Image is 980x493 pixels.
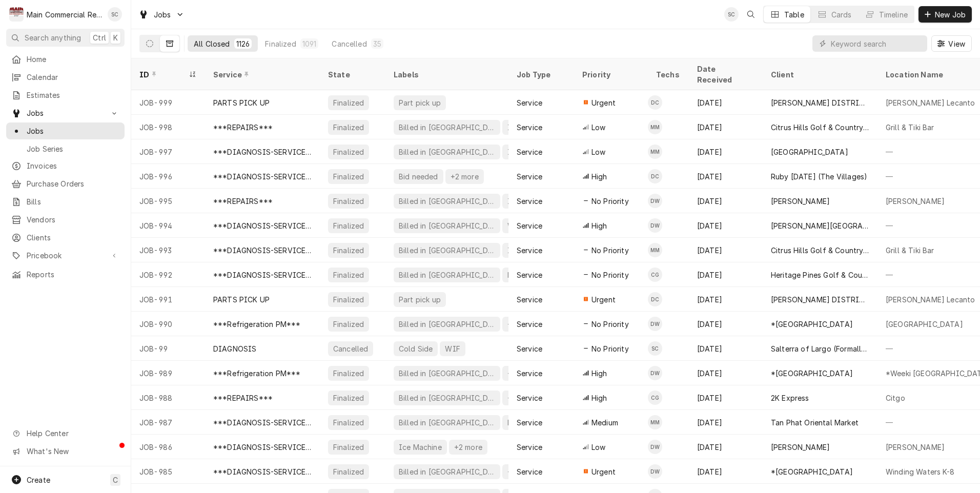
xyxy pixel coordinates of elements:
div: MM [648,243,662,257]
div: [DATE] [689,361,763,385]
span: Medium [591,417,618,428]
div: Techs [656,69,681,80]
div: Mike Marchese's Avatar [648,243,662,257]
span: No Priority [591,196,629,207]
div: [PERSON_NAME] [886,196,945,207]
div: +2 more [506,393,537,403]
div: DW [648,194,662,208]
div: Scott Costello's Avatar [108,7,122,22]
div: CG [648,391,662,405]
div: Finalized [332,245,365,256]
span: Urgent [591,294,616,305]
button: Open search [743,6,759,23]
div: State [328,69,377,80]
div: Cards [831,9,852,20]
div: DW [648,366,662,380]
div: Finalized [332,319,365,330]
div: Dorian Wertz's Avatar [648,366,662,380]
span: High [591,393,607,403]
div: Citgo [886,393,905,403]
span: Invoices [27,160,119,171]
div: Service [213,69,310,80]
div: Cold Side [398,343,434,354]
span: Search anything [25,32,81,43]
div: Billed in [GEOGRAPHIC_DATA] [398,220,496,231]
button: New Job [918,6,972,23]
span: Jobs [154,9,171,20]
div: Billed in [GEOGRAPHIC_DATA] [398,393,496,403]
span: Home [27,54,119,65]
div: Main Commercial Refrigeration Service's Avatar [9,7,24,22]
div: JOB-989 [131,361,205,385]
div: Mike Marchese's Avatar [648,415,662,429]
div: Billed in [GEOGRAPHIC_DATA] [398,147,496,157]
span: Purchase Orders [27,178,119,189]
div: +2 more [453,442,483,453]
span: Calendar [27,72,119,83]
button: View [931,35,972,52]
div: Dorian Wertz's Avatar [648,317,662,331]
span: Create [27,476,50,484]
span: Estimates [27,90,119,100]
span: Jobs [27,126,119,136]
div: Ice Machine [506,196,552,207]
span: Ctrl [93,32,106,43]
div: ID [139,69,187,80]
div: Shawn Combs's Avatar [648,341,662,356]
button: Search anythingCtrlK [6,29,125,47]
div: Dylan Crawford's Avatar [648,95,662,110]
div: Part pick up [398,97,442,108]
div: [DATE] [689,238,763,262]
div: Finalized [265,38,296,49]
span: No Priority [591,343,629,354]
a: Invoices [6,157,125,174]
div: Finalized [332,147,365,157]
div: Citrus Hills Golf & Country Club [771,122,869,133]
div: Ice Machine [506,147,552,157]
div: Finalized [332,270,365,280]
div: Scott Costello's Avatar [724,7,739,22]
div: Finalized [332,393,365,403]
div: DC [648,95,662,110]
div: DW [648,440,662,454]
span: Clients [27,232,119,243]
div: MM [648,120,662,134]
div: [GEOGRAPHIC_DATA] [886,319,963,330]
div: Drinking Fountain [506,270,568,280]
div: Finalized [332,122,365,133]
div: JOB-997 [131,139,205,164]
div: Finalized [332,294,365,305]
div: Caleb Gorton's Avatar [648,268,662,282]
div: 35 [373,38,381,49]
span: No Priority [591,270,629,280]
div: Cancelled [332,343,369,354]
div: Finalized [332,196,365,207]
a: Go to Help Center [6,425,125,442]
a: Home [6,51,125,68]
div: JOB-99 [131,336,205,361]
span: Low [591,147,605,157]
span: Job Series [27,143,119,154]
div: Billed in [GEOGRAPHIC_DATA] [398,122,496,133]
div: +2 more [506,466,537,477]
div: Billed in [GEOGRAPHIC_DATA] [398,368,496,379]
div: MM [648,415,662,429]
div: +4 more [506,319,537,330]
div: Service [517,393,542,403]
div: DW [648,317,662,331]
a: Go to Jobs [6,105,125,121]
div: JOB-998 [131,115,205,139]
div: Heritage Pines Golf & Country Club [771,270,869,280]
span: Reports [27,269,119,280]
div: Billed in [GEOGRAPHIC_DATA] [398,196,496,207]
div: 1091 [302,38,317,49]
div: 2K Express [771,393,809,403]
div: Ruby [DATE] (The Villages) [771,171,867,182]
div: Table [784,9,804,20]
div: [DATE] [689,336,763,361]
div: [PERSON_NAME] Lecanto [886,97,975,108]
div: Finalized [332,466,365,477]
a: Estimates [6,87,125,104]
div: Service [517,442,542,453]
div: [PERSON_NAME] DISTRIBUTING [771,97,869,108]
